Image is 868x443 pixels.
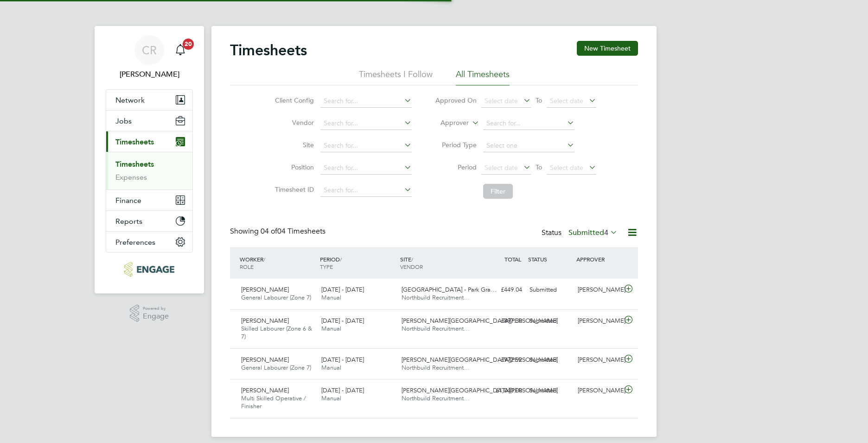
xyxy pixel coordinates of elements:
input: Search for... [320,95,412,108]
div: [PERSON_NAME] [574,282,622,298]
span: [PERSON_NAME] [241,356,289,364]
label: Site [272,141,314,149]
span: Callum Riley [106,69,193,80]
span: Manual [321,293,341,301]
span: Skilled Labourer (Zone 6 & 7) [241,325,312,340]
span: ROLE [240,263,254,270]
span: Powered by [143,305,169,313]
nav: Main navigation [95,26,204,293]
button: Reports [106,211,192,231]
li: All Timesheets [456,69,510,85]
span: [PERSON_NAME] [241,317,289,325]
input: Select one [483,139,574,152]
button: Network [106,90,192,110]
div: SITE [398,251,478,275]
div: £1,040.00 [478,383,526,398]
span: [PERSON_NAME][GEOGRAPHIC_DATA][PERSON_NAME] [402,356,558,364]
div: Showing [230,227,327,236]
div: [PERSON_NAME] [574,383,622,398]
span: Select date [485,97,518,105]
span: Manual [321,364,341,371]
a: Go to home page [106,262,193,277]
div: PERIOD [318,251,398,275]
button: Finance [106,190,192,210]
span: Manual [321,325,341,332]
div: [PERSON_NAME] [574,313,622,329]
span: General Labourer (Zone 7) [241,293,311,301]
div: Submitted [526,313,574,329]
label: Client Config [272,96,314,104]
img: northbuildrecruit-logo-retina.png [124,262,174,277]
span: Select date [550,163,583,172]
span: [PERSON_NAME] [241,386,289,394]
label: Vendor [272,118,314,127]
div: Submitted [526,352,574,368]
span: Northbuild Recruitment… [402,394,470,402]
span: [DATE] - [DATE] [321,317,364,325]
div: Timesheets [106,152,192,189]
a: 20 [171,35,190,65]
span: General Labourer (Zone 7) [241,364,311,371]
div: WORKER [237,251,318,275]
span: [DATE] - [DATE] [321,286,364,293]
span: Northbuild Recruitment… [402,293,470,301]
span: Engage [143,313,169,320]
button: New Timesheet [577,41,638,56]
span: 04 of [261,227,277,236]
div: Status [542,227,619,240]
span: Reports [115,217,142,226]
span: / [263,255,265,263]
input: Search for... [320,162,412,175]
span: 4 [604,228,608,237]
label: Timesheet ID [272,185,314,194]
input: Search for... [320,184,412,197]
div: APPROVER [574,251,622,267]
button: Timesheets [106,131,192,152]
label: Approver [427,118,469,128]
span: Northbuild Recruitment… [402,325,470,332]
span: [PERSON_NAME][GEOGRAPHIC_DATA][PERSON_NAME] [402,317,558,325]
span: [DATE] - [DATE] [321,356,364,364]
input: Search for... [320,117,412,130]
span: [PERSON_NAME][GEOGRAPHIC_DATA][PERSON_NAME] [402,386,558,394]
span: Jobs [115,117,132,125]
span: To [533,94,545,106]
span: Preferences [115,238,155,247]
span: Network [115,96,145,104]
span: Select date [485,163,518,172]
button: Filter [483,184,513,199]
button: Preferences [106,232,192,252]
button: Jobs [106,111,192,131]
li: Timesheets I Follow [359,69,433,85]
label: Approved On [435,96,477,104]
a: CR[PERSON_NAME] [106,35,193,80]
div: £972.92 [478,352,526,368]
span: [DATE] - [DATE] [321,386,364,394]
label: Period [435,163,477,171]
span: CR [142,44,157,56]
a: Powered byEngage [130,305,169,322]
div: [PERSON_NAME] [574,352,622,368]
span: [PERSON_NAME] [241,286,289,293]
span: Northbuild Recruitment… [402,364,470,371]
div: STATUS [526,251,574,267]
a: Expenses [115,173,147,182]
div: Submitted [526,282,574,298]
span: Manual [321,394,341,402]
label: Period Type [435,141,477,149]
div: £897.30 [478,313,526,329]
span: Finance [115,196,141,205]
span: / [411,255,413,263]
input: Search for... [320,139,412,152]
span: VENDOR [400,263,423,270]
div: Submitted [526,383,574,398]
label: Submitted [568,228,618,237]
span: TYPE [320,263,333,270]
span: Multi Skilled Operative / Finisher [241,394,306,410]
a: Timesheets [115,160,154,169]
span: 20 [183,39,194,50]
span: Timesheets [115,137,154,146]
h2: Timesheets [230,41,307,59]
label: Position [272,163,314,171]
span: [GEOGRAPHIC_DATA] - Park Gra… [402,286,497,293]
